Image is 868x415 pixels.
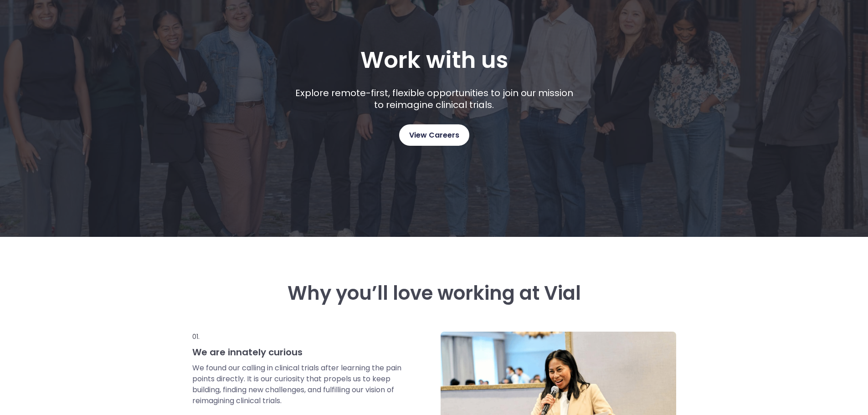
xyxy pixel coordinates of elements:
[192,282,676,304] h3: Why you’ll love working at Vial
[399,124,469,146] a: View Careers
[409,129,459,141] span: View Careers
[360,47,508,73] h1: Work with us
[192,332,403,342] p: 01.
[192,363,403,406] p: We found our calling in clinical trials after learning the pain points directly. It is our curios...
[292,87,576,111] p: Explore remote-first, flexible opportunities to join our mission to reimagine clinical trials.
[192,346,403,358] h3: We are innately curious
